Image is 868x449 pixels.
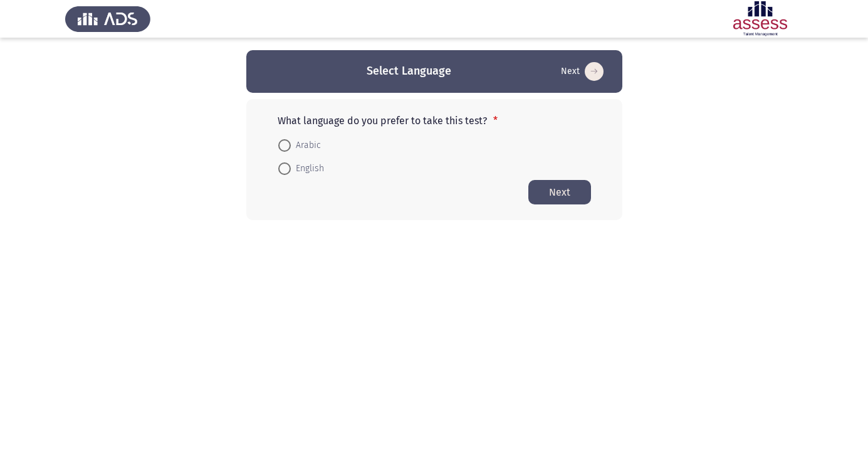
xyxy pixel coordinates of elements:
[557,61,607,82] button: Start assessment
[278,115,591,127] p: What language do you prefer to take this test?
[291,138,321,153] span: Arabic
[291,161,324,176] span: English
[718,1,803,36] img: Assessment logo of ASSESS Focus 4 Module Assessment
[367,63,451,79] h3: Select Language
[528,180,591,204] button: Start assessment
[65,1,150,36] img: Assess Talent Management logo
